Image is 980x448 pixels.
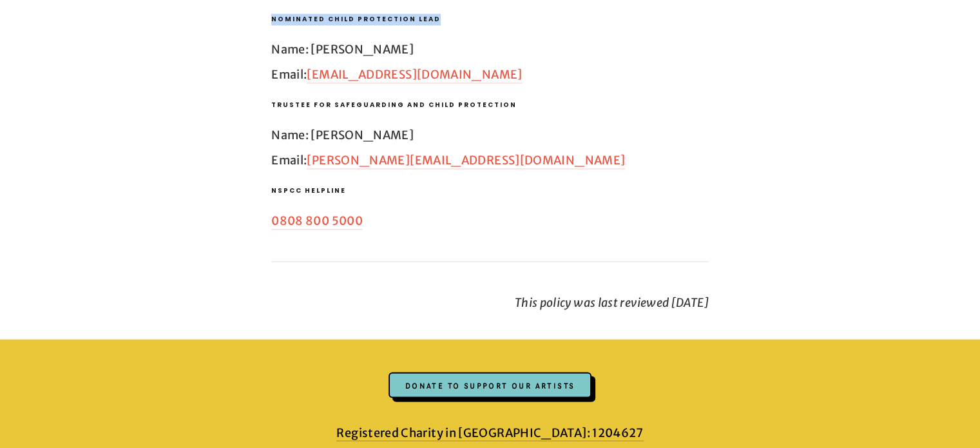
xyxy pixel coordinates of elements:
a: 0808 800 5000 [271,213,363,229]
h3: NSPCC Helpline [271,185,709,197]
em: This policy was last reviewed [DATE] [515,295,709,309]
p: Name: [PERSON_NAME] Email: [271,37,709,88]
a: [EMAIL_ADDRESS][DOMAIN_NAME] [307,67,522,83]
div: Donate to support our artists [389,372,592,398]
h3: Trustee for safeguarding and child protection [271,99,709,111]
a: Registered Charity in [GEOGRAPHIC_DATA]: 1204627 [336,425,643,441]
h3: Nominated child protection lead [271,14,709,25]
a: [PERSON_NAME][EMAIL_ADDRESS][DOMAIN_NAME] [307,153,625,169]
p: Name: [PERSON_NAME] Email: [271,122,709,173]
